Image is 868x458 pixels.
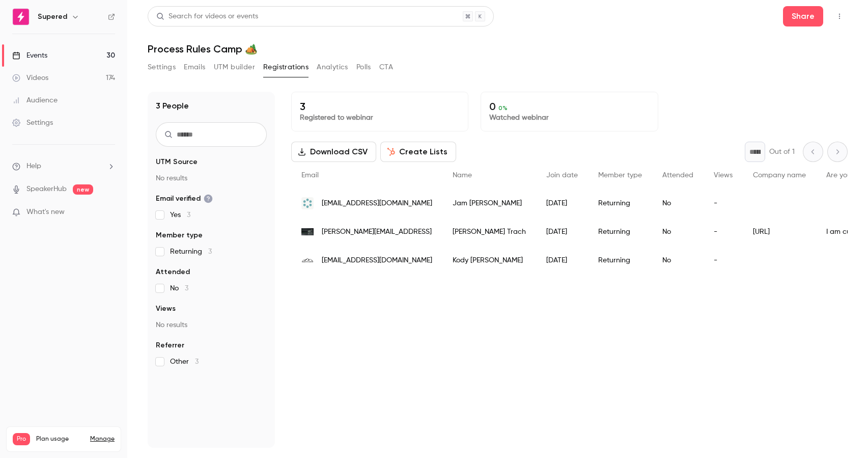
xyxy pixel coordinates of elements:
[291,142,376,162] button: Download CSV
[356,59,371,75] button: Polls
[148,43,848,55] h1: Process Rules Camp 🏕️
[156,230,203,240] span: Member type
[170,247,212,257] span: Returning
[652,189,704,218] div: No
[214,59,255,75] button: UTM builder
[379,59,393,75] button: CTA
[704,218,743,246] div: -
[13,9,29,25] img: Supered
[322,255,432,266] span: [EMAIL_ADDRESS][DOMAIN_NAME]
[195,358,199,365] span: 3
[170,283,188,293] span: No
[156,157,267,367] section: facet-groups
[546,172,578,179] span: Join date
[156,320,267,330] p: No results
[322,198,432,209] span: [EMAIL_ADDRESS][DOMAIN_NAME]
[489,113,649,123] p: Watched webinar
[148,59,176,75] button: Settings
[208,248,212,255] span: 3
[536,189,588,218] div: [DATE]
[317,59,348,75] button: Analytics
[26,184,67,195] a: SpeakerHub
[90,435,115,443] a: Manage
[300,113,460,123] p: Registered to webinar
[536,246,588,275] div: [DATE]
[753,172,806,179] span: Company name
[12,161,115,172] li: help-dropdown-opener
[36,435,84,443] span: Plan usage
[73,184,93,195] span: new
[156,173,267,183] p: No results
[704,189,743,218] div: -
[300,100,460,113] p: 3
[26,161,41,172] span: Help
[12,118,53,128] div: Settings
[442,246,536,275] div: Kody [PERSON_NAME]
[598,172,642,179] span: Member type
[442,218,536,246] div: [PERSON_NAME] Trach
[187,211,190,219] span: 3
[26,207,65,218] span: What's new
[380,142,456,162] button: Create Lists
[714,172,733,179] span: Views
[156,340,184,351] span: Referrer
[498,104,508,112] span: 0 %
[301,254,314,266] img: graniteslopes.com
[263,59,309,75] button: Registrations
[170,357,199,367] span: Other
[156,157,198,167] span: UTM Source
[453,172,472,179] span: Name
[156,304,176,314] span: Views
[588,189,652,218] div: Returning
[301,197,314,209] img: themiddlesix.com
[156,100,189,112] h1: 3 People
[783,6,823,26] button: Share
[156,267,190,277] span: Attended
[301,228,314,235] img: revenuelens.ai
[743,218,816,246] div: [URL]
[38,12,67,22] h6: Supered
[185,285,188,292] span: 3
[301,172,319,179] span: Email
[156,11,258,22] div: Search for videos or events
[489,100,649,113] p: 0
[442,189,536,218] div: Jam [PERSON_NAME]
[662,172,693,179] span: Attended
[536,218,588,246] div: [DATE]
[12,50,47,61] div: Events
[652,218,704,246] div: No
[322,227,432,237] span: [PERSON_NAME][EMAIL_ADDRESS]
[184,59,205,75] button: Emails
[156,194,213,204] span: Email verified
[12,73,48,83] div: Videos
[588,246,652,275] div: Returning
[170,210,190,220] span: Yes
[13,433,30,445] span: Pro
[103,208,115,217] iframe: Noticeable Trigger
[769,147,795,157] p: Out of 1
[588,218,652,246] div: Returning
[704,246,743,275] div: -
[652,246,704,275] div: No
[12,95,58,105] div: Audience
